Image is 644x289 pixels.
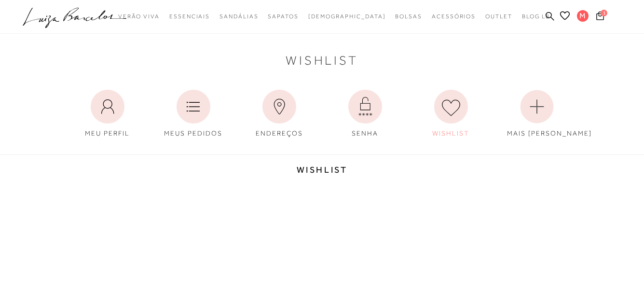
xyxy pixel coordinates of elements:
button: M [573,10,593,25]
a: categoryNavScreenReaderText [169,8,210,26]
a: categoryNavScreenReaderText [219,8,258,26]
span: 1 [601,10,607,16]
span: Verão Viva [118,13,160,20]
a: categoryNavScreenReaderText [395,8,422,26]
a: MEU PERFIL [70,85,145,143]
span: M [577,10,589,22]
a: BLOG LB [522,8,550,26]
span: BLOG LB [522,13,550,20]
button: 1 [593,11,607,24]
span: Sandálias [219,13,258,20]
a: MEUS PEDIDOS [156,85,231,143]
span: Bolsas [395,13,422,20]
span: Sapatos [268,13,298,20]
span: Wishlist [286,55,358,66]
span: WISHLIST [432,129,469,137]
span: Outlet [485,13,512,20]
span: Acessórios [432,13,476,20]
span: [DEMOGRAPHIC_DATA] [308,13,386,20]
a: categoryNavScreenReaderText [118,8,160,26]
a: categoryNavScreenReaderText [432,8,476,26]
a: categoryNavScreenReaderText [268,8,298,26]
span: MEU PERFIL [85,129,130,137]
a: categoryNavScreenReaderText [485,8,512,26]
a: ENDEREÇOS [242,85,316,143]
a: MAIS [PERSON_NAME] [500,85,574,143]
span: MEUS PEDIDOS [164,129,222,137]
a: SENHA [328,85,402,143]
span: Essenciais [169,13,210,20]
span: ENDEREÇOS [256,129,303,137]
a: WISHLIST [414,85,488,143]
a: noSubCategoriesText [308,8,386,26]
span: SENHA [352,129,378,137]
span: MAIS [PERSON_NAME] [507,129,592,137]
